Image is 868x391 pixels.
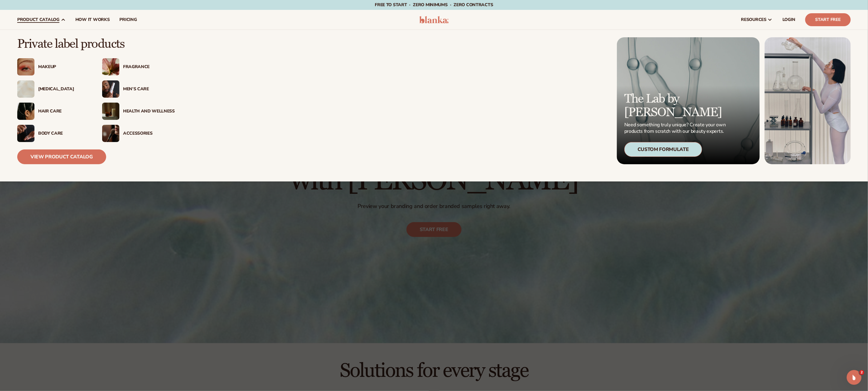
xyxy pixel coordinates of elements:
div: Men’s Care [123,87,175,92]
span: Free to start · ZERO minimums · ZERO contracts [375,2,493,8]
a: Female with glitter eye makeup. Makeup [17,58,90,75]
a: Male holding moisturizer bottle. Men’s Care [102,80,175,98]
span: How It Works [75,17,110,22]
div: Health And Wellness [123,109,175,114]
div: Accessories [123,131,175,136]
img: Male hand applying moisturizer. [17,125,34,142]
p: Private label products [17,37,175,51]
span: LOGIN [782,17,795,22]
img: Cream moisturizer swatch. [17,80,34,98]
img: Female with glitter eye makeup. [17,58,34,75]
p: The Lab by [PERSON_NAME] [624,92,728,119]
a: Female hair pulled back with clips. Hair Care [17,103,90,120]
img: Candles and incense on table. [102,103,119,120]
a: product catalog [12,10,70,30]
img: Female hair pulled back with clips. [17,103,34,120]
span: pricing [119,17,137,22]
a: Candles and incense on table. Health And Wellness [102,103,175,120]
span: 2 [859,370,864,375]
div: Body Care [38,131,90,136]
a: Pink blooming flower. Fragrance [102,58,175,75]
a: How It Works [70,10,115,30]
div: Makeup [38,64,90,70]
div: Hair Care [38,109,90,114]
p: Need something truly unique? Create your own products from scratch with our beauty experts. [624,122,728,135]
img: Male holding moisturizer bottle. [102,80,119,98]
a: Cream moisturizer swatch. [MEDICAL_DATA] [17,80,90,98]
a: View Product Catalog [17,149,106,164]
img: logo [419,16,449,23]
span: product catalog [17,17,59,22]
a: Male hand applying moisturizer. Body Care [17,125,90,142]
a: Microscopic product formula. The Lab by [PERSON_NAME] Need something truly unique? Create your ow... [617,37,760,164]
a: resources [736,10,778,30]
div: [MEDICAL_DATA] [38,87,90,92]
a: Start Free [805,13,851,26]
img: Female in lab with equipment. [765,37,851,164]
a: LOGIN [778,10,800,30]
img: Pink blooming flower. [102,58,119,75]
img: Female with makeup brush. [102,125,119,142]
a: Female with makeup brush. Accessories [102,125,175,142]
span: resources [741,17,766,22]
a: pricing [114,10,142,30]
div: Custom Formulate [624,142,702,157]
div: Fragrance [123,64,175,70]
iframe: Intercom live chat [847,370,862,385]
